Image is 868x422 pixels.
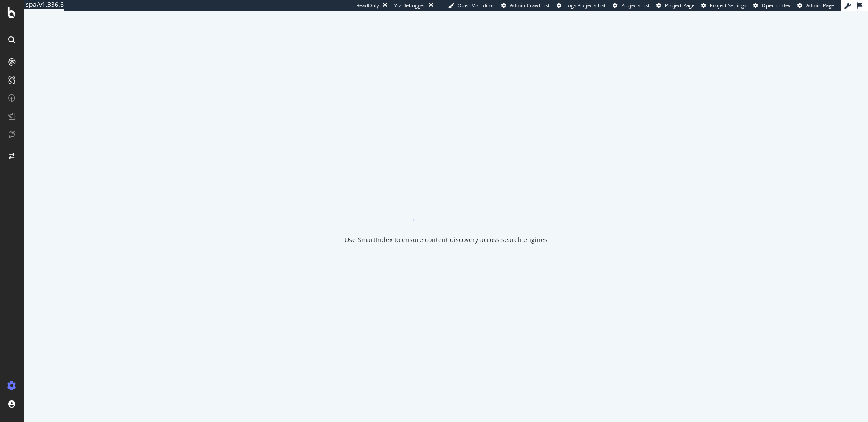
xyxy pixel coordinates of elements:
span: Admin Page [806,2,834,9]
a: Admin Crawl List [501,2,550,9]
div: animation [413,188,478,221]
span: Open in dev [762,2,791,9]
a: Admin Page [797,2,834,9]
span: Admin Crawl List [510,2,550,9]
a: Open in dev [753,2,791,9]
span: Project Settings [710,2,746,9]
span: Logs Projects List [565,2,606,9]
span: Projects List [621,2,650,9]
a: Project Settings [701,2,746,9]
a: Project Page [656,2,694,9]
a: Projects List [613,2,650,9]
a: Logs Projects List [557,2,606,9]
span: Open Viz Editor [458,2,495,9]
span: Project Page [665,2,694,9]
div: Viz Debugger: [394,2,427,9]
div: Use SmartIndex to ensure content discovery across search engines [344,235,547,244]
a: Open Viz Editor [448,2,495,9]
div: ReadOnly: [356,2,381,9]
